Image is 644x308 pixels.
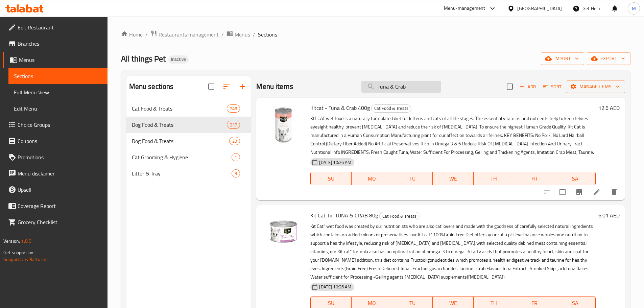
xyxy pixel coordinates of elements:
span: Choice Groups [18,121,102,129]
img: Kit Cat Tin TUNA & CRAB 80g [262,211,305,254]
a: Menus [3,52,108,68]
a: Promotions [3,149,108,165]
span: Select all sections [204,79,218,94]
span: Coverage Report [18,202,102,210]
a: Branches [3,35,108,52]
button: delete [606,184,622,200]
h2: Menu sections [129,81,174,92]
div: Cat Food & Treats248 [126,100,251,117]
div: Cat Grooming & Hygiene1 [126,149,251,165]
div: items [227,121,240,129]
div: items [229,137,240,145]
li: / [221,30,224,39]
span: M [632,5,636,12]
span: 248 [227,105,240,112]
span: MO [354,298,389,308]
span: SA [558,298,593,308]
span: Restaurants management [159,30,219,39]
span: WE [435,298,471,308]
span: 9 [232,170,240,177]
a: Menu disclaimer [3,165,108,182]
a: Grocery Checklist [3,214,108,230]
span: Menu disclaimer [18,169,102,177]
span: [DATE] 10:26 AM [316,284,354,290]
span: Coupons [18,137,102,145]
span: Select section [503,79,517,94]
div: Litter & Tray9 [126,165,251,182]
a: Upsell [3,182,108,198]
span: TH [476,298,511,308]
button: WE [433,172,473,185]
span: Dog Food & Treats [132,121,227,129]
span: Version: [3,237,20,245]
button: TH [474,172,514,185]
button: FR [514,172,555,185]
span: 1.0.0 [21,237,31,245]
h2: Menu items [256,81,293,92]
nav: breadcrumb [121,30,630,39]
span: 1 [232,154,240,161]
span: Kit Cat Tin TUNA & CRAB 80g [310,210,378,220]
div: Dog Food & Treats29 [126,133,251,149]
a: Edit Restaurant [3,19,108,35]
span: Upsell [18,186,102,194]
span: Manage items [571,82,620,91]
span: Sections [258,30,277,39]
span: Full Menu View [14,88,102,96]
span: Cat Food & Treats [132,104,227,113]
span: Dog Food & Treats [132,137,230,145]
span: Grocery Checklist [18,218,102,226]
a: Sections [8,68,108,84]
div: Inactive [168,55,189,64]
button: SU [310,172,351,185]
a: Menus [226,30,250,39]
span: All things Pet [121,51,166,66]
span: Cat Food & Treats [380,212,419,220]
a: Restaurants management [150,30,219,39]
button: export [587,52,630,65]
span: [DATE] 10:26 AM [316,159,354,166]
button: Add [517,81,539,92]
span: Kitcat - Tuna & Crab 400g [310,103,370,113]
span: Sort sections [218,78,235,95]
span: Edit Restaurant [18,23,102,31]
span: Promotions [18,153,102,161]
span: TU [395,298,430,308]
div: Cat Grooming & Hygiene [132,153,232,161]
button: Manage items [566,80,625,93]
a: Edit Menu [8,100,108,117]
span: SU [313,298,349,308]
h6: 12.6 AED [598,103,620,113]
button: import [541,52,584,65]
span: TH [476,174,511,184]
div: [GEOGRAPHIC_DATA] [517,5,562,12]
span: WE [435,174,471,184]
span: FR [517,298,552,308]
span: SA [558,174,593,184]
a: Home [121,30,143,39]
span: Sections [14,72,102,80]
span: Add [519,83,537,91]
div: Dog Food & Treats217 [126,117,251,133]
span: MO [354,174,389,184]
li: / [253,30,255,39]
button: SA [555,172,596,185]
span: SU [313,174,349,184]
span: export [592,54,625,63]
nav: Menu sections [126,98,251,184]
span: 217 [227,122,240,128]
a: Coupons [3,133,108,149]
span: Get support on: [3,248,34,257]
a: Choice Groups [3,117,108,133]
img: Kitcat - Tuna & Crab 400g [262,103,305,146]
span: 29 [230,138,240,144]
li: / [145,30,148,39]
span: import [546,54,579,63]
button: Sort [541,81,563,92]
span: Menus [19,56,102,64]
span: Branches [18,40,102,48]
a: Full Menu View [8,84,108,100]
span: Select to update [555,185,570,199]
